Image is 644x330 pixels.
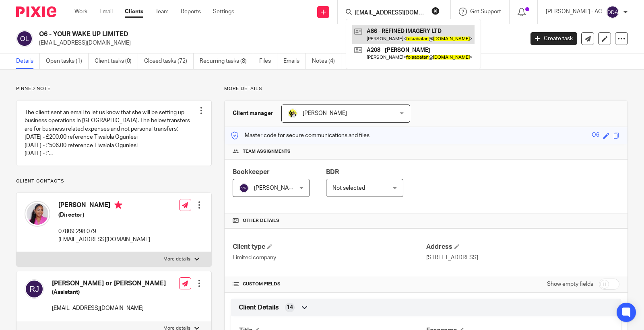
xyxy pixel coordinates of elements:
[233,109,273,117] h3: Client manager
[163,256,190,262] p: More details
[58,201,150,211] h4: [PERSON_NAME]
[231,131,369,139] p: Master code for secure communications and files
[354,10,426,17] input: Search
[39,30,423,39] h2: O6 - YOUR WAKE UP LIMITED
[125,8,143,16] a: Clients
[16,6,56,17] img: Pixie
[233,169,270,175] span: Bookkeeper
[326,169,339,175] span: BDR
[155,8,169,16] a: Team
[58,211,150,219] h5: (Director)
[243,148,291,155] span: Team assignments
[16,53,40,69] a: Details
[546,8,602,16] p: [PERSON_NAME] - AC
[470,9,501,14] span: Get Support
[233,243,426,251] h4: Client type
[58,228,150,236] p: 07809 298 079
[16,86,212,92] p: Pinned note
[431,7,440,15] button: Clear
[58,236,150,244] p: [EMAIL_ADDRESS][DOMAIN_NAME]
[287,303,293,312] span: 14
[224,86,628,92] p: More details
[239,303,279,312] span: Client Details
[74,8,87,16] a: Work
[16,178,212,184] p: Client contacts
[283,53,306,69] a: Emails
[25,201,50,227] img: Tiwalola%20Ogunlesi.jpg
[16,30,33,47] img: svg%3E
[426,254,619,262] p: [STREET_ADDRESS]
[606,6,619,18] img: svg%3E
[46,53,89,69] a: Open tasks (1)
[52,304,166,312] p: [EMAIL_ADDRESS][DOMAIN_NAME]
[52,279,166,288] h4: [PERSON_NAME] or [PERSON_NAME]
[52,288,166,296] h5: (Assistant)
[39,39,518,47] p: [EMAIL_ADDRESS][DOMAIN_NAME]
[259,53,277,69] a: Files
[303,111,347,116] span: [PERSON_NAME]
[288,109,297,118] img: Carine-Starbridge.jpg
[25,279,44,299] img: svg%3E
[233,281,426,287] h4: CUSTOM FIELDS
[144,53,194,69] a: Closed tasks (72)
[243,217,279,224] span: Other details
[114,201,122,209] i: Primary
[254,185,298,191] span: [PERSON_NAME]
[239,183,249,193] img: svg%3E
[200,53,253,69] a: Recurring tasks (8)
[547,280,593,288] label: Show empty fields
[332,185,365,191] span: Not selected
[530,32,577,45] a: Create task
[181,8,201,16] a: Reports
[426,243,619,251] h4: Address
[592,131,599,140] div: O6
[99,8,113,16] a: Email
[233,254,426,262] p: Limited company
[312,53,341,69] a: Notes (4)
[95,53,138,69] a: Client tasks (0)
[213,8,234,16] a: Settings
